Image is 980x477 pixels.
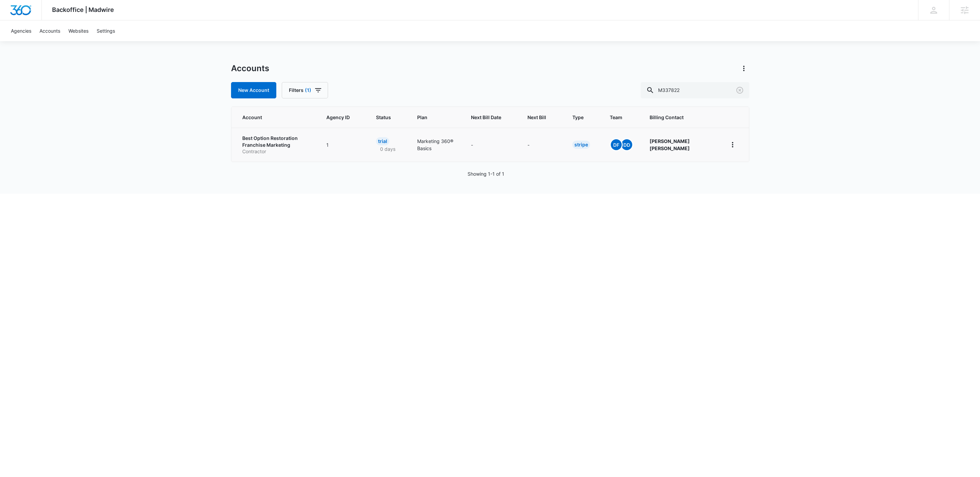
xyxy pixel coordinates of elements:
span: Billing Contact [650,114,711,121]
a: Best Option Restoration Franchise MarketingContractor [242,135,310,155]
div: Trial [376,137,389,145]
span: Next Bill Date [471,114,501,121]
a: Agencies [7,20,35,41]
span: Status [376,114,391,121]
button: Filters(1) [282,82,328,98]
p: Marketing 360® Basics [417,138,455,152]
span: DD [621,139,632,150]
a: Websites [64,20,93,41]
a: Settings [93,20,119,41]
strong: [PERSON_NAME] [PERSON_NAME] [650,138,690,151]
p: 0 days [376,145,399,153]
a: New Account [231,82,276,98]
span: Type [572,114,584,121]
button: Actions [738,63,749,74]
span: Backoffice | Madwire [52,6,114,13]
p: Showing 1-1 of 1 [468,170,504,177]
p: Best Option Restoration Franchise Marketing [242,135,310,148]
span: Plan [417,114,455,121]
button: home [727,139,738,150]
span: Team [610,114,623,121]
span: Account [242,114,300,121]
td: - [463,128,519,162]
span: Next Bill [527,114,546,121]
input: Search [641,82,749,98]
p: Contractor [242,148,310,155]
h1: Accounts [231,63,269,74]
span: DF [611,139,622,150]
span: (1) [305,88,311,93]
a: Accounts [35,20,64,41]
td: 1 [318,128,368,162]
span: Agency ID [326,114,350,121]
button: Clear [734,85,745,96]
div: Stripe [572,141,590,149]
td: - [519,128,564,162]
